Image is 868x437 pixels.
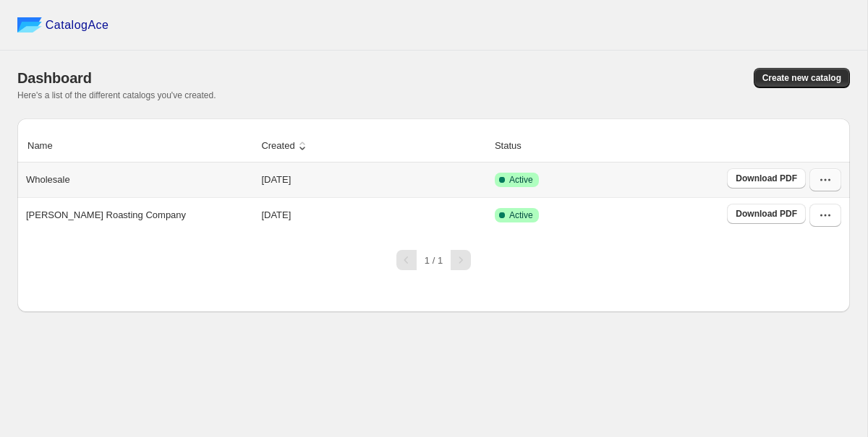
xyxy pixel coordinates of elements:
[727,204,806,224] a: Download PDF
[754,68,850,88] button: Create new catalog
[736,173,797,184] span: Download PDF
[17,70,92,86] span: Dashboard
[736,208,797,220] span: Download PDF
[257,197,490,233] td: [DATE]
[493,132,538,160] button: Status
[46,18,109,33] span: CatalogAce
[26,208,186,222] p: [PERSON_NAME] Roasting Company
[17,90,216,100] span: Here's a list of the different catalogs you've created.
[509,209,533,221] span: Active
[17,17,42,33] img: catalog ace
[727,168,806,189] a: Download PDF
[257,163,490,197] td: [DATE]
[762,72,841,84] span: Create new catalog
[26,173,70,187] p: Wholesale
[425,255,443,266] span: 1 / 1
[25,132,69,160] button: Name
[259,132,311,160] button: Created
[509,174,533,186] span: Active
